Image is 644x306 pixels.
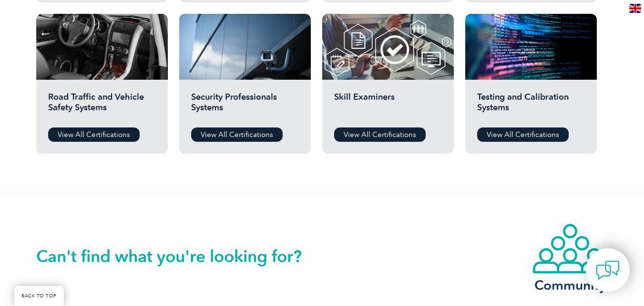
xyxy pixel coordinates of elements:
h2: Skill Examiners [334,92,442,120]
a: Community [532,223,608,291]
a: View All Certifications [477,127,569,142]
img: icon-community.webp [532,223,608,274]
img: contact-chat.png [596,258,620,282]
a: BACK TO TOP [14,286,64,306]
img: en [629,4,641,13]
h2: Road Traffic and Vehicle Safety Systems [48,92,156,120]
a: View All Certifications [334,127,426,142]
h2: Testing and Calibration Systems [477,92,585,120]
a: View All Certifications [48,127,140,142]
h3: Community [532,279,608,291]
h2: Security Professionals Systems [191,92,299,120]
h2: Can't find what you're looking for? [36,249,322,264]
a: View All Certifications [191,127,283,142]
